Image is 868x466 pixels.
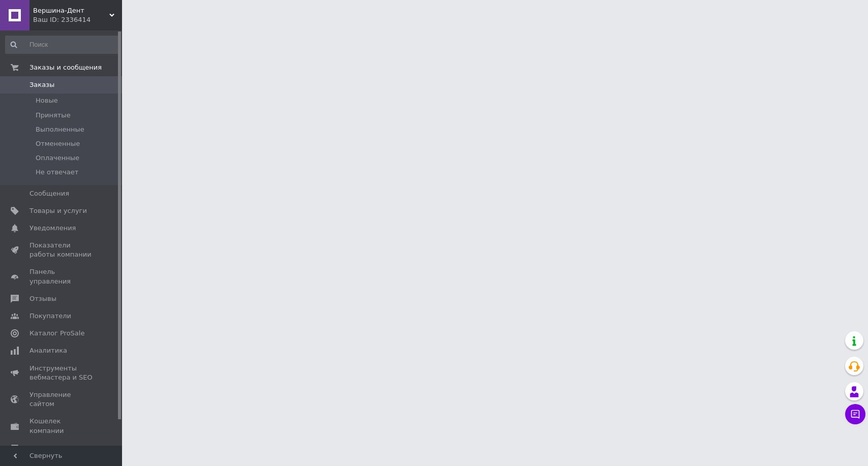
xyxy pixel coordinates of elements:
span: Маркет [29,444,55,453]
div: Ваш ID: 2336414 [33,15,122,24]
button: Чат с покупателем [845,404,865,424]
span: Аналитика [29,346,67,355]
span: Сообщения [29,189,69,198]
span: Вершина-Дент [33,6,109,15]
span: Покупатели [29,312,71,321]
span: Показатели работы компании [29,241,94,259]
span: Принятые [36,111,71,120]
span: Не отвечает [36,168,78,177]
input: Поиск [5,36,119,54]
span: Заказы и сообщения [29,63,102,72]
span: Выполненные [36,125,84,134]
span: Управление сайтом [29,390,94,409]
span: Кошелек компании [29,417,94,435]
span: Отмененные [36,139,80,148]
span: Оплаченные [36,153,79,163]
span: Инструменты вебмастера и SEO [29,364,94,382]
span: Каталог ProSale [29,329,84,338]
span: Заказы [29,80,54,89]
span: Уведомления [29,224,76,233]
span: Новые [36,96,58,105]
span: Панель управления [29,267,94,286]
span: Отзывы [29,294,56,303]
span: Товары и услуги [29,206,87,215]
